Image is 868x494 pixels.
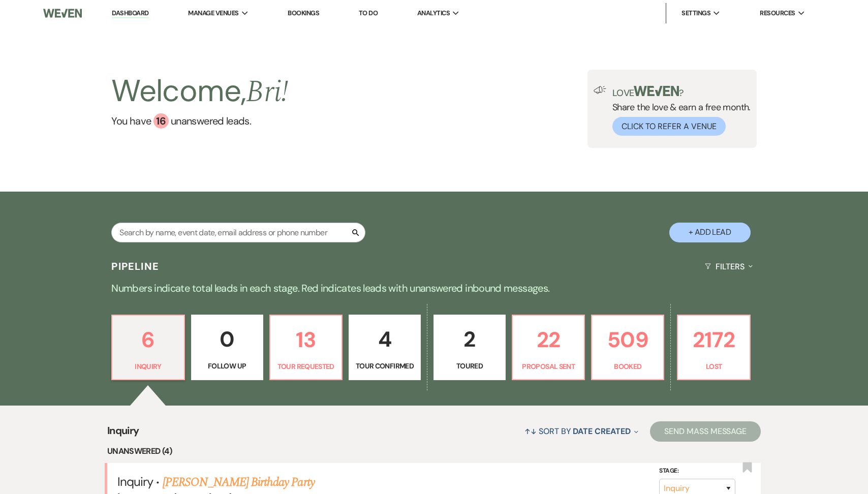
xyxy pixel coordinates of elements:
a: 2Toured [433,315,506,381]
button: + Add Lead [669,223,751,242]
p: Love ? [612,86,751,98]
label: Stage: [659,466,735,477]
a: You have 16 unanswered leads. [111,113,288,129]
span: Settings [681,8,710,18]
button: Filters [701,253,756,280]
p: 4 [355,322,414,356]
p: 6 [118,323,177,357]
span: Bri ! [246,69,288,115]
a: 13Tour Requested [269,315,343,381]
p: 22 [519,323,578,357]
div: 16 [153,113,169,129]
a: 22Proposal Sent [512,315,585,381]
p: 2172 [684,323,743,357]
a: 2172Lost [677,315,750,381]
input: Search by name, event date, email address or phone number [111,223,365,242]
p: Follow Up [198,360,257,372]
span: Date Created [573,426,630,437]
span: Analytics [417,8,450,18]
p: 13 [276,323,335,357]
p: 0 [198,322,257,356]
p: Toured [440,360,499,372]
a: 4Tour Confirmed [349,315,421,381]
p: Tour Confirmed [355,360,414,372]
a: Dashboard [112,9,148,18]
p: Inquiry [118,361,177,372]
span: ↑↓ [524,426,537,437]
p: 2 [440,322,499,356]
p: Booked [598,361,657,372]
p: Lost [684,361,743,372]
a: 6Inquiry [111,315,184,381]
h2: Welcome, [111,70,288,113]
img: loud-speaker-illustration.svg [594,86,606,94]
a: To Do [359,9,378,17]
div: Share the love & earn a free month. [606,86,751,136]
li: Unanswered (4) [107,445,761,458]
p: Tour Requested [276,361,335,372]
p: 509 [598,323,657,357]
span: Manage Venues [188,8,238,18]
button: Send Mass Message [650,421,761,442]
img: Weven Logo [43,3,82,24]
span: Inquiry [117,474,153,489]
img: weven-logo-green.svg [634,86,679,96]
button: Click to Refer a Venue [612,117,726,136]
a: [PERSON_NAME] Birthday Party [163,473,315,491]
button: Sort By Date Created [520,418,642,445]
p: Proposal Sent [519,361,578,372]
a: 0Follow Up [191,315,263,381]
a: Bookings [288,9,319,17]
p: Numbers indicate total leads in each stage. Red indicates leads with unanswered inbound messages. [68,280,800,296]
span: Inquiry [107,423,139,445]
span: Resources [760,8,795,18]
a: 509Booked [591,315,664,381]
h3: Pipeline [111,259,159,273]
